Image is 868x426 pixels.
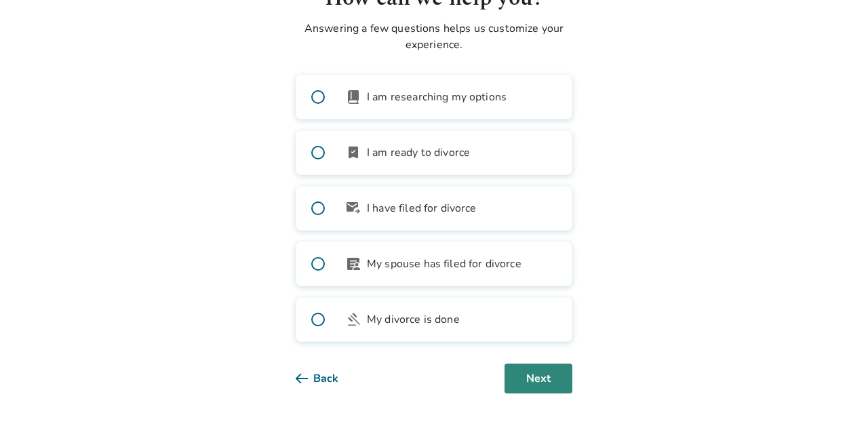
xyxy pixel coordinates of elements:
[345,311,361,328] span: gavel
[367,144,470,161] span: I am ready to divorce
[367,89,507,105] span: I am researching my options
[345,200,361,216] span: outgoing_mail
[345,144,361,161] span: bookmark_check
[367,200,477,216] span: I have filed for divorce
[367,311,460,328] span: My divorce is done
[296,364,360,393] button: Back
[345,256,361,272] span: article_person
[296,20,572,53] p: Answering a few questions helps us customize your experience.
[367,256,521,272] span: My spouse has filed for divorce
[345,89,361,105] span: book_2
[505,364,572,393] button: Next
